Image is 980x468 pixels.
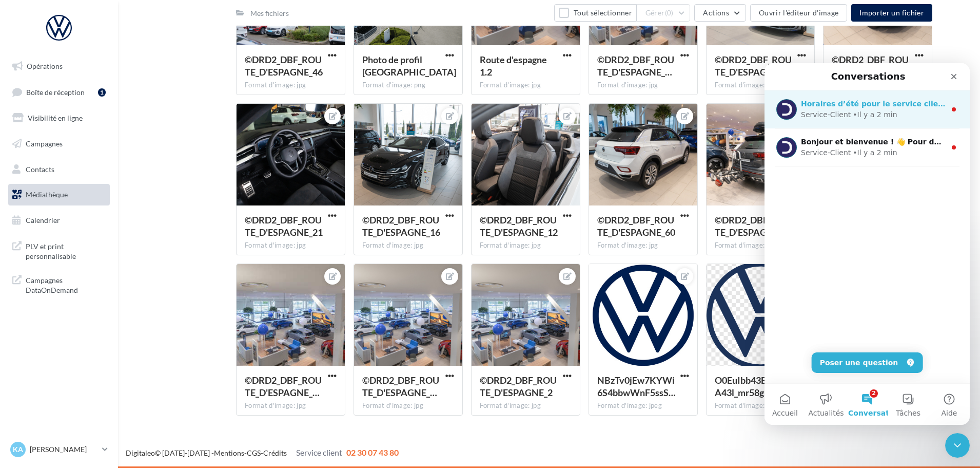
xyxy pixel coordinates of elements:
span: Service client [296,447,342,457]
a: Contacts [6,159,112,180]
div: Format d'image: jpg [362,401,454,410]
span: PLV et print personnalisable [26,239,106,261]
div: Format d'image: jpg [480,401,572,410]
span: Actions [703,8,729,17]
a: Visibilité en ligne [6,107,112,129]
span: ©DRD2_DBF_ROUTE_D'ESPAGNE_78 [715,214,793,238]
button: Tout sélectionner [554,4,636,22]
div: Format d'image: jpg [245,241,337,250]
span: ©DRD2_DBF_ROUTE_D'ESPAGNE_7 [715,54,792,78]
span: Calendrier [26,216,60,224]
button: Importer un fichier [851,4,932,22]
span: ©DRD2_DBF_ROUTE_D'ESPAGNE_2 (1) [362,375,439,398]
a: PLV et print personnalisable [6,235,112,266]
img: Profile image for Service-Client [12,74,32,95]
div: • Il y a 2 min [88,46,132,57]
span: O0EuIbb43Ei0oRPA43l_mr58g59wHdHg6cxGqhu1ooUhaiAPj5J5N4CZEP6W9-qL32pGEDHqNtmpKWh_RQ=s0 [715,375,791,398]
div: Format d'image: jpg [597,81,689,90]
span: ©DRD2_DBF_ROUTE_D'ESPAGNE_12 [480,214,558,238]
a: CGS [247,448,261,457]
span: Tâches [131,346,156,353]
div: Format d'image: jpg [715,81,807,90]
a: Médiathèque [6,184,112,205]
a: Mentions [214,448,244,457]
div: Format d'image: jpg [480,241,572,250]
span: Boîte de réception [26,87,85,96]
div: Format d'image: jpg [480,81,572,90]
div: Service-Client [36,84,86,95]
span: Campagnes [26,139,63,148]
a: Opérations [6,55,112,77]
span: Conversations [84,346,142,353]
p: [PERSON_NAME] [30,444,98,455]
div: Service-Client [36,46,86,57]
span: ©DRD2_DBF_ROUTE_D'ESPAGNE_2 (1) (1) [245,375,322,398]
a: Digitaleo [126,448,155,457]
span: Bonjour et bienvenue ! 👋 Pour découvrir tout ce que la plateforme vous réserve, un pas à pas va d... [36,74,765,83]
div: Format d'image: png [362,81,454,90]
button: Tâches [123,321,164,362]
div: 1 [98,88,106,97]
div: Format d'image: jpg [245,401,337,410]
span: Route d'espagne 1.2 [480,54,547,78]
span: Visibilité en ligne [28,114,83,122]
iframe: Intercom live chat [765,63,970,425]
a: Boîte de réception1 [6,81,112,103]
button: Aide [164,321,205,362]
span: Contacts [26,164,54,173]
span: KA [13,444,23,455]
span: Aide [177,346,193,353]
button: Gérer(0) [637,4,691,22]
span: NBzTv0jEw7KYWi6S4bbwWnF5ssSpjtt0X4TCo9_ghEXFirkKjYj7bFUWcqwKsxfLZFGXk2hTXeg3DBURbQ=s0 [597,375,676,398]
a: Campagnes [6,133,112,155]
a: Crédits [263,448,287,457]
span: ©DRD2_DBF_ROUTE_D'ESPAGNE_59 [832,54,910,78]
div: Format d'image: png [715,401,807,410]
div: Mes fichiers [250,8,289,18]
span: ©DRD2_DBF_ROUTE_D'ESPAGNE_46 [245,54,323,78]
div: Format d'image: jpg [715,241,807,250]
div: • Il y a 2 min [88,84,132,95]
span: ©DRD2_DBF_ROUTE_D'ESPAGNE_16 [362,214,440,238]
a: KA [PERSON_NAME] [8,440,110,459]
button: Actions [694,4,746,22]
span: Campagnes DataOnDemand [26,273,106,295]
span: Actualités [44,346,79,353]
span: (0) [665,9,674,17]
div: Format d'image: jpg [597,241,689,250]
a: Calendrier [6,210,112,231]
span: Médiathèque [26,190,68,199]
div: Format d'image: jpg [245,81,337,90]
button: Ouvrir l'éditeur d'image [750,4,847,22]
button: Poser une question [47,289,159,310]
span: Photo de profil Espagne [362,54,456,78]
iframe: Intercom live chat [945,433,970,458]
span: © [DATE]-[DATE] - - - [126,448,399,457]
span: ©DRD2_DBF_ROUTE_D'ESPAGNE_60 [597,214,675,238]
span: Accueil [8,346,33,353]
div: Format d'image: jpg [362,241,454,250]
button: Conversations [82,321,123,362]
button: Actualités [41,321,82,362]
span: ©DRD2_DBF_ROUTE_D'ESPAGNE_2 [480,375,557,398]
span: ©DRD2_DBF_ROUTE_D'ESPAGNE_21 [245,214,323,238]
a: Campagnes DataOnDemand [6,269,112,299]
span: Opérations [27,62,63,70]
span: Importer un fichier [859,8,924,17]
span: ©DRD2_DBF_ROUTE_D'ESPAGNE_2 (1) (1) (1) [597,54,674,78]
div: Format d'image: jpeg [597,401,689,410]
span: 02 30 07 43 80 [346,447,399,457]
